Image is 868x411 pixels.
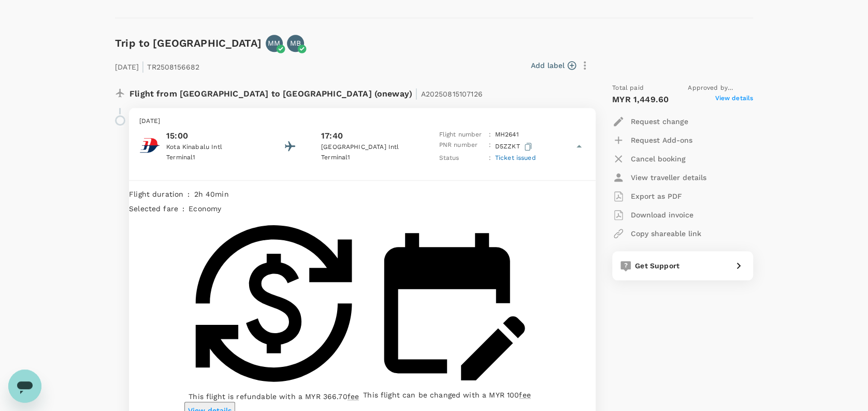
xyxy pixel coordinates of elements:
p: MB [290,38,301,48]
span: Flight duration [129,190,183,198]
p: 15:00 [166,130,259,142]
p: Kota Kinabalu Intl [166,142,259,153]
p: MYR 1,449.60 [612,93,669,106]
p: economy [189,203,221,214]
button: Add label [531,60,576,71]
p: Flight number [439,130,484,140]
p: D5ZZKT [495,140,534,153]
p: : [488,140,490,153]
p: Request Add-ons [631,135,692,145]
span: Total paid [612,83,644,93]
iframe: Button to launch messaging window [8,369,41,403]
span: A20250815107126 [421,90,482,98]
p: Export as PDF [631,191,682,201]
h6: Trip to [GEOGRAPHIC_DATA] [115,35,262,51]
span: Get Support [635,262,679,270]
p: MM [268,38,280,48]
span: Approved by [688,83,753,93]
p: : [488,130,490,140]
button: Request Add-ons [612,131,692,149]
p: [GEOGRAPHIC_DATA] Intl [321,142,414,153]
div: : [183,185,190,199]
button: Copy shareable link [612,224,701,243]
p: Terminal 1 [321,153,414,163]
p: MH 2641 [495,130,519,140]
button: Download invoice [612,205,693,224]
span: | [415,86,418,101]
p: This flight can be changed with a MYR 100 [363,390,531,400]
button: Export as PDF [612,187,682,205]
button: Request change [612,112,688,131]
p: Status [439,153,484,163]
button: View traveller details [612,168,706,187]
p: Copy shareable link [631,228,701,239]
p: [DATE] TR2508156682 [115,56,199,75]
span: fee [519,391,530,399]
p: PNR number [439,140,484,153]
img: Malaysia Airlines [139,135,160,156]
span: View details [715,93,753,106]
span: Selected fare [129,204,178,213]
p: 2h 40min [194,189,596,199]
span: Ticket issued [495,154,536,161]
p: 17:40 [321,130,343,142]
span: fee [348,392,359,401]
p: Download invoice [631,210,693,220]
p: Cancel booking [631,154,686,164]
p: View traveller details [631,172,706,183]
p: [DATE] [139,116,585,127]
p: Request change [631,116,688,127]
p: Terminal 1 [166,153,259,163]
p: : [488,153,490,163]
button: Cancel booking [612,149,686,168]
p: This flight is refundable with a MYR 366.70 [189,391,359,402]
p: Flight from [GEOGRAPHIC_DATA] to [GEOGRAPHIC_DATA] (oneway) [129,83,483,102]
span: | [141,59,144,74]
